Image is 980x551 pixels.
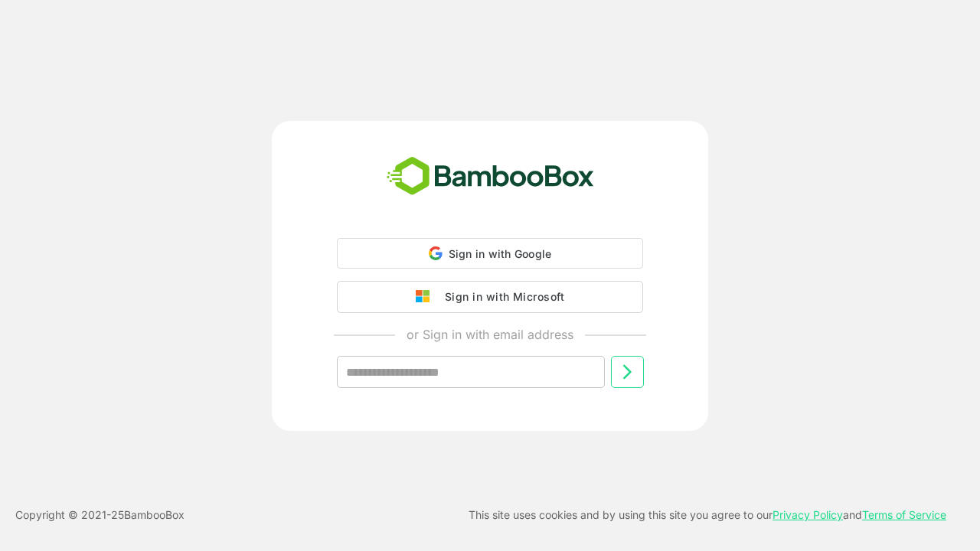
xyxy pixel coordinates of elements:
span: Sign in with Google [449,247,552,260]
img: bamboobox [378,152,603,202]
a: Privacy Policy [773,508,843,521]
p: Copyright © 2021- 25 BambooBox [15,506,185,524]
a: Terms of Service [862,508,946,521]
div: Sign in with Microsoft [437,287,564,307]
button: Sign in with Microsoft [337,281,643,313]
p: or Sign in with email address [407,325,573,344]
div: Sign in with Google [337,238,643,269]
img: google [416,290,437,304]
p: This site uses cookies and by using this site you agree to our and [469,506,946,524]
